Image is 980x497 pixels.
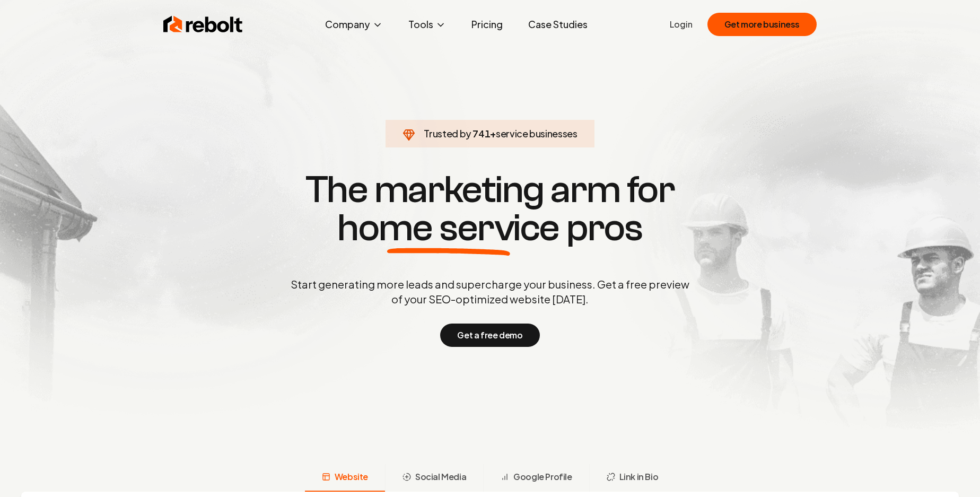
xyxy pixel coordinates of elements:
a: Login [670,18,693,31]
span: service businesses [496,127,577,139]
h1: The marketing arm for pros [235,171,745,247]
button: Get a free demo [440,324,539,347]
span: 741 [472,126,490,141]
button: Tools [400,14,454,35]
p: Start generating more leads and supercharge your business. Get a free preview of your SEO-optimiz... [288,277,692,307]
button: Google Profile [483,464,589,492]
a: Pricing [463,14,511,35]
img: Rebolt Logo [163,14,243,35]
button: Link in Bio [589,464,676,492]
span: + [490,127,496,139]
button: Website [305,464,385,492]
span: home service [337,209,559,247]
span: Google Profile [513,470,572,483]
button: Company [317,14,391,35]
span: Social Media [415,470,466,483]
span: Link in Bio [619,470,659,483]
button: Get more business [707,13,817,36]
button: Social Media [385,464,483,492]
span: Trusted by [424,127,471,139]
span: Website [335,470,368,483]
a: Case Studies [520,14,596,35]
